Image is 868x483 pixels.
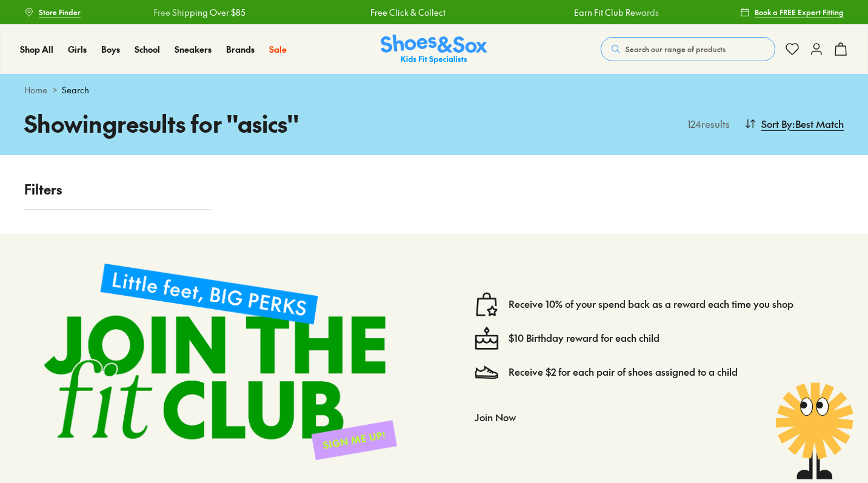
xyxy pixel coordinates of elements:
[744,110,844,137] button: Sort By:Best Match
[761,116,792,131] span: Sort By
[475,360,499,384] img: Vector_3098.svg
[101,43,120,56] a: Boys
[24,84,47,96] a: Home
[601,37,775,61] button: Search our range of products
[24,106,434,141] h1: Showing results for " asics "
[626,44,726,55] span: Search our range of products
[68,43,87,56] a: Girls
[509,365,738,379] a: Receive $2 for each pair of shoes assigned to a child
[135,43,160,56] a: School
[24,84,844,96] div: >
[683,116,730,131] p: 124 results
[20,43,53,56] a: Shop All
[175,43,212,56] a: Sneakers
[226,43,255,56] a: Brands
[740,1,844,23] a: Book a FREE Expert Fitting
[475,326,499,350] img: cake--candle-birthday-event-special-sweet-cake-bake.svg
[475,292,499,316] img: vector1.svg
[509,298,793,311] a: Receive 10% of your spend back as a reward each time you shop
[153,6,245,19] a: Free Shipping Over $85
[370,6,446,19] a: Free Click & Collect
[24,244,416,479] img: sign-up-footer.png
[24,1,81,23] a: Store Finder
[381,35,487,64] a: Shoes & Sox
[39,7,81,18] span: Store Finder
[475,404,516,430] button: Join Now
[381,35,487,64] img: SNS_Logo_Responsive.svg
[62,84,89,96] span: Search
[792,116,844,131] span: : Best Match
[574,6,659,19] a: Earn Fit Club Rewards
[24,179,211,199] p: Filters
[509,331,659,345] a: $10 Birthday reward for each child
[269,43,287,56] a: Sale
[755,7,844,18] span: Book a FREE Expert Fitting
